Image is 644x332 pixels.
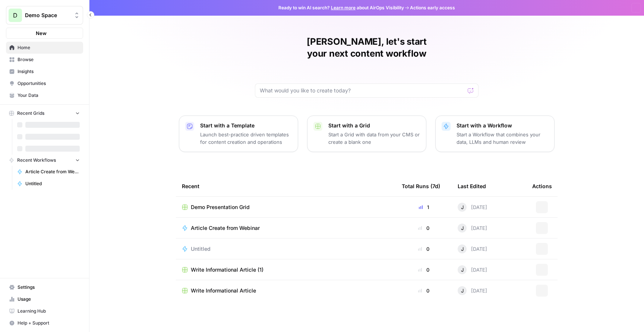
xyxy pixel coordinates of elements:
a: Your Data [6,89,83,101]
span: Article Create from Webinar [25,168,80,175]
span: Recent Workflows [17,157,56,164]
button: Start with a TemplateLaunch best-practice driven templates for content creation and operations [179,116,298,152]
a: Article Create from Webinar [182,224,390,232]
span: Browse [18,56,80,63]
a: Insights [6,66,83,78]
span: Demo Presentation Grid [191,203,250,211]
span: J [461,245,464,253]
a: Write Informational Article (1) [182,266,390,273]
span: Learning Hub [18,308,80,314]
div: [DATE] [458,265,487,274]
span: Write Informational Article (1) [191,266,263,273]
div: 0 [402,287,446,294]
div: 0 [402,266,446,273]
span: J [461,266,464,273]
button: Help + Support [6,317,83,329]
span: Demo Space [25,12,70,19]
span: J [461,224,464,232]
a: Untitled [14,178,83,190]
span: Insights [18,68,80,75]
input: What would you like to create today? [260,87,465,94]
p: Start with a Grid [328,122,420,129]
a: Settings [6,281,83,293]
span: Usage [18,296,80,303]
span: Home [18,44,80,51]
span: Help + Support [18,320,80,326]
div: 0 [402,245,446,253]
p: Launch best-practice driven templates for content creation and operations [200,131,292,146]
button: Workspace: Demo Space [6,6,83,25]
div: Recent [182,176,390,196]
div: [DATE] [458,224,487,233]
a: Opportunities [6,78,83,89]
span: Your Data [18,92,80,99]
a: Learning Hub [6,305,83,317]
span: Article Create from Webinar [191,224,260,232]
span: Untitled [25,180,80,187]
span: Write Informational Article [191,287,256,294]
a: Learn more [331,5,356,10]
a: Untitled [182,245,390,253]
a: Demo Presentation Grid [182,203,390,211]
p: Start with a Template [200,122,292,129]
button: New [6,28,83,39]
p: Start a Workflow that combines your data, LLMs and human review [457,131,548,146]
a: Write Informational Article [182,287,390,294]
span: Recent Grids [17,110,44,117]
div: 1 [402,203,446,211]
div: 0 [402,224,446,232]
a: Home [6,42,83,54]
span: Ready to win AI search? about AirOps Visibility [278,4,404,11]
span: New [36,29,47,37]
p: Start a Grid with data from your CMS or create a blank one [328,131,420,146]
div: Actions [532,176,552,196]
div: [DATE] [458,244,487,253]
span: Opportunities [18,80,80,87]
span: Untitled [191,245,211,253]
div: [DATE] [458,286,487,295]
button: Recent Workflows [6,155,83,166]
div: Last Edited [458,176,486,196]
span: J [461,203,464,211]
h1: [PERSON_NAME], let's start your next content workflow [255,36,479,60]
p: Start with a Workflow [457,122,548,129]
a: Browse [6,54,83,66]
a: Usage [6,293,83,305]
span: Actions early access [410,4,455,11]
div: [DATE] [458,203,487,212]
a: Article Create from Webinar [14,166,83,178]
button: Start with a WorkflowStart a Workflow that combines your data, LLMs and human review [435,116,555,152]
span: D [13,11,18,20]
button: Start with a GridStart a Grid with data from your CMS or create a blank one [307,116,426,152]
span: Settings [18,284,80,291]
button: Recent Grids [6,108,83,119]
div: Total Runs (7d) [402,176,440,196]
span: J [461,287,464,294]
